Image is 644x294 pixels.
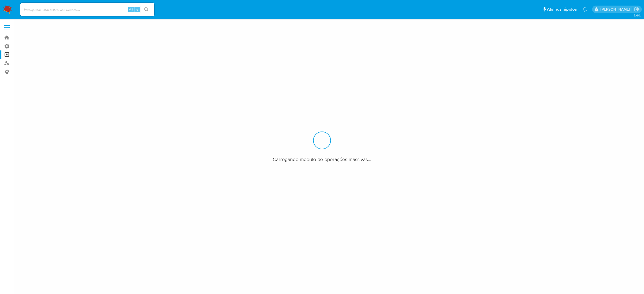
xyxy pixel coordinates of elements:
[600,7,632,12] p: matheus.lima@mercadopago.com.br
[273,156,371,162] span: Carregando módulo de operações massivas...
[547,6,577,12] span: Atalhos rápidos
[129,7,133,12] span: Alt
[20,6,154,13] input: Pesquise usuários ou casos...
[141,6,152,13] button: search-icon
[582,7,587,12] a: Notificações
[136,7,138,12] span: s
[634,6,640,12] a: Sair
